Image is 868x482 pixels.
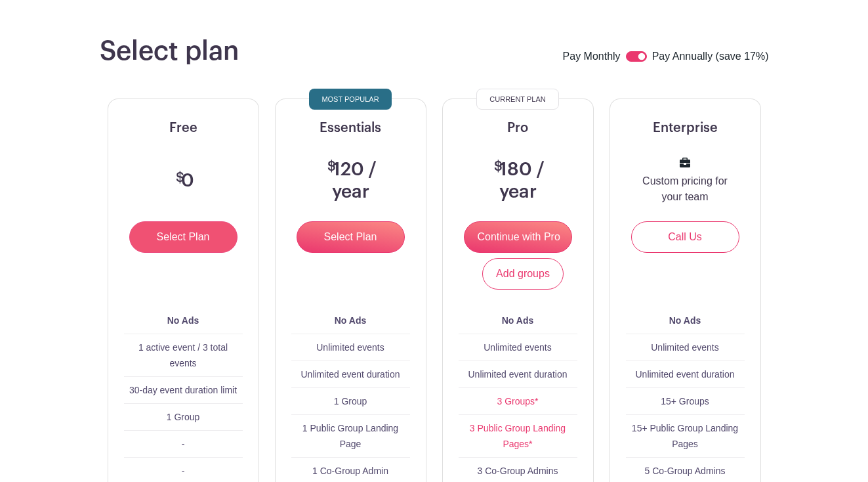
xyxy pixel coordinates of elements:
span: $ [176,171,184,185]
span: 1 Co-Group Admin [312,466,388,476]
span: 5 Co-Group Admins [645,466,726,476]
span: 15+ Public Group Landing Pages [632,423,738,449]
input: Select Plan [297,221,405,253]
label: Pay Annually (save 17%) [652,49,769,66]
span: $ [494,160,503,173]
span: Unlimited event duration [636,369,735,380]
a: Call Us [631,221,739,253]
span: Unlimited events [484,342,552,353]
span: 15+ Groups [661,396,709,406]
span: 1 Group [167,412,200,422]
h5: Free [124,120,243,136]
b: No Ads [335,315,366,326]
p: Custom pricing for your team [642,173,729,205]
span: 30-day event duration limit [129,385,237,395]
span: - [182,439,185,449]
label: Pay Monthly [563,49,621,66]
span: $ [327,160,336,173]
a: 3 Groups* [497,396,538,406]
a: Add groups [482,258,564,290]
span: 3 Co-Group Admins [478,466,558,476]
b: No Ads [502,315,533,326]
h5: Pro [459,120,577,136]
span: 1 active event / 3 total events [138,342,228,368]
h5: Enterprise [626,120,745,136]
h3: 180 / year [474,159,562,203]
span: Most Popular [321,91,379,107]
h5: Essentials [291,120,410,136]
span: 1 Group [334,396,367,406]
span: Current Plan [489,91,545,107]
span: Unlimited event duration [468,369,568,380]
h1: Select plan [100,35,239,67]
span: 1 Public Group Landing Page [302,423,398,449]
h3: 0 [173,170,194,192]
b: No Ads [167,315,199,326]
span: Unlimited events [651,342,719,353]
span: - [182,466,185,476]
a: 3 Public Group Landing Pages* [470,423,566,449]
span: Unlimited event duration [301,369,400,380]
b: No Ads [669,315,701,326]
input: Continue with Pro [464,221,572,253]
input: Select Plan [129,221,238,253]
h3: 120 / year [307,159,394,203]
span: Unlimited events [316,342,384,353]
